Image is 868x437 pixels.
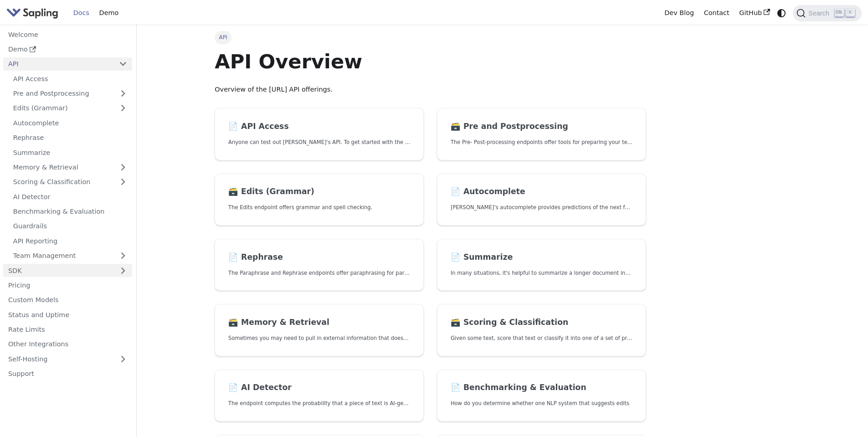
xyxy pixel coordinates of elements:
nav: Breadcrumbs [215,31,646,44]
a: Sapling.ai [6,6,62,20]
a: Benchmarking & Evaluation [8,205,132,218]
p: The Paraphrase and Rephrase endpoints offer paraphrasing for particular styles. [228,269,410,278]
a: Rephrase [8,131,132,144]
a: Guardrails [8,220,132,233]
span: Search [806,10,835,17]
a: API [3,57,114,71]
p: Overview of the [URL] API offerings. [215,84,646,95]
a: 🗃️ Memory & RetrievalSometimes you may need to pull in external information that doesn't fit in t... [215,304,424,356]
a: 🗃️ Edits (Grammar)The Edits endpoint offers grammar and spell checking. [215,174,424,226]
p: Sometimes you may need to pull in external information that doesn't fit in the context size of an... [228,334,410,343]
a: Support [3,367,132,380]
h2: AI Detector [228,383,410,393]
a: AI Detector [8,190,132,203]
p: The Pre- Post-processing endpoints offer tools for preparing your text data for ingestation as we... [451,138,632,147]
p: The endpoint computes the probability that a piece of text is AI-generated, [228,399,410,408]
p: Given some text, score that text or classify it into one of a set of pre-specified categories. [451,334,632,343]
a: Welcome [3,28,132,41]
a: 📄️ API AccessAnyone can test out [PERSON_NAME]'s API. To get started with the API, simply: [215,108,424,160]
p: Sapling's autocomplete provides predictions of the next few characters or words [451,203,632,212]
a: GitHub [734,6,775,20]
a: SDK [3,264,114,277]
h2: Autocomplete [451,187,632,197]
h2: Benchmarking & Evaluation [451,383,632,393]
p: In many situations, it's helpful to summarize a longer document into a shorter, more easily diges... [451,269,632,278]
a: Autocomplete [8,116,132,129]
a: Pricing [3,279,132,292]
h2: Summarize [451,252,632,262]
h2: Pre and Postprocessing [451,122,632,132]
h2: Scoring & Classification [451,318,632,328]
a: Scoring & Classification [8,175,132,189]
a: Custom Models [3,293,132,307]
button: Expand sidebar category 'SDK' [114,264,132,277]
a: 📄️ SummarizeIn many situations, it's helpful to summarize a longer document into a shorter, more ... [437,239,646,291]
h2: Edits (Grammar) [228,187,410,197]
h2: API Access [228,122,410,132]
button: Switch between dark and light mode (currently system mode) [775,6,788,20]
a: API Access [8,72,132,85]
a: Contact [699,6,734,20]
a: Status and Uptime [3,308,132,321]
kbd: K [846,9,855,17]
a: 🗃️ Pre and PostprocessingThe Pre- Post-processing endpoints offer tools for preparing your text d... [437,108,646,160]
a: Summarize [8,146,132,159]
h1: API Overview [215,49,646,74]
a: 📄️ Benchmarking & EvaluationHow do you determine whether one NLP system that suggests edits [437,370,646,422]
p: How do you determine whether one NLP system that suggests edits [451,399,632,408]
a: Dev Blog [659,6,699,20]
a: Demo [3,43,132,56]
a: 📄️ Autocomplete[PERSON_NAME]'s autocomplete provides predictions of the next few characters or words [437,174,646,226]
a: Docs [68,6,94,20]
a: Rate Limits [3,323,132,336]
h2: Memory & Retrieval [228,318,410,328]
a: Memory & Retrieval [8,161,132,174]
a: 🗃️ Scoring & ClassificationGiven some text, score that text or classify it into one of a set of p... [437,304,646,356]
a: Edits (Grammar) [8,102,132,115]
p: Anyone can test out Sapling's API. To get started with the API, simply: [228,138,410,147]
a: Self-Hosting [3,352,132,365]
a: API Reporting [8,234,132,247]
p: The Edits endpoint offers grammar and spell checking. [228,203,410,212]
img: Sapling.ai [6,6,58,20]
a: Demo [94,6,123,20]
button: Search (Ctrl+K) [793,5,861,21]
h2: Rephrase [228,252,410,262]
a: 📄️ RephraseThe Paraphrase and Rephrase endpoints offer paraphrasing for particular styles. [215,239,424,291]
a: Team Management [8,249,132,262]
a: 📄️ AI DetectorThe endpoint computes the probability that a piece of text is AI-generated, [215,370,424,422]
a: Other Integrations [3,338,132,351]
a: Pre and Postprocessing [8,87,132,100]
button: Collapse sidebar category 'API' [114,57,132,71]
span: API [215,31,231,44]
